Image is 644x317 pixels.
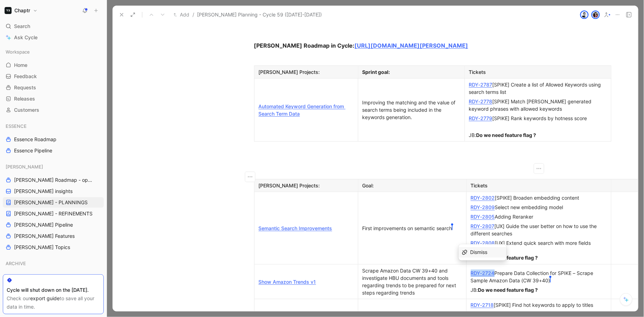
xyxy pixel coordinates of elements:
[7,294,100,311] div: Check our to save all your data in time.
[14,199,88,206] span: [PERSON_NAME] - PLANNINGS
[362,99,460,121] div: Improving the matching and the value of search terms being included in the keywords generation.
[3,197,104,208] a: [PERSON_NAME] - PLANNINGS
[3,134,104,145] a: Essence Roadmap
[471,240,495,246] a: RDY-2808
[259,103,346,117] a: Automated Keyword Generation from Search Term Data
[471,182,607,189] div: Tickets
[6,123,27,130] span: ESSENCE
[3,242,104,253] a: [PERSON_NAME] Topics
[362,69,390,75] strong: Sprint goal:
[30,295,60,301] a: export guide
[14,188,73,195] span: [PERSON_NAME] insights
[14,244,70,251] span: [PERSON_NAME] Topics
[14,95,35,102] span: Releases
[3,71,104,82] a: Feedback
[3,220,104,230] a: [PERSON_NAME] Pipeline
[3,105,104,115] a: Customers
[14,62,27,69] span: Home
[471,240,607,262] div: [UX] Extend quick search with more fields JB:
[14,177,95,184] span: [PERSON_NAME] Roadmap - open items
[469,98,607,112] div: [SPIKE] Match [PERSON_NAME] generated keyword phrases with allowed keywords
[471,223,607,237] div: [UX] Guide the user better on how to use the different searches
[592,11,599,18] img: avatar
[3,175,104,185] a: [PERSON_NAME] Roadmap - open items
[259,279,316,285] a: Show Amazon Trends v1
[14,233,75,240] span: [PERSON_NAME] Features
[471,287,607,294] div: JB:
[3,208,104,219] a: [PERSON_NAME] - REFINEMENTS
[3,21,104,32] div: Search
[14,84,36,91] span: Requests
[469,98,493,104] a: RDY-2778
[3,258,104,269] div: ARCHIVE
[471,302,494,308] a: RDY-2718
[14,210,93,217] span: [PERSON_NAME] - REFINEMENTS
[469,115,607,122] div: [SPIKE] Rank keywords by hotness score
[3,6,39,15] button: ChaptrChaptr
[471,214,495,220] a: RDY-2805
[6,48,30,55] span: Workspace
[3,258,104,271] div: ARCHIVE
[471,205,495,211] a: RDY-2809
[14,106,39,113] span: Customers
[3,186,104,197] a: [PERSON_NAME] insights
[478,255,538,261] strong: Do we need feature flag ?
[3,271,104,284] div: NOA
[14,7,30,14] h1: Chaptr
[471,213,607,221] div: Adding Reranker
[3,82,104,93] a: Requests
[471,223,495,229] a: RDY-2807
[3,60,104,70] a: Home
[469,115,493,121] a: RDY-2779
[259,182,354,189] div: [PERSON_NAME] Projects:
[476,132,536,138] strong: Do we need feature flag ?
[259,68,354,76] div: [PERSON_NAME] Projects:
[197,11,322,19] span: [PERSON_NAME] Planning - Cycle 59 ([DATE]-[DATE])
[14,22,30,30] span: Search
[478,287,538,293] strong: Do we need feature flag ?
[3,32,104,43] a: Ask Cycle
[3,161,104,253] div: [PERSON_NAME][PERSON_NAME] Roadmap - open items[PERSON_NAME] insights[PERSON_NAME] - PLANNINGS[PE...
[362,182,462,189] div: Goal:
[471,270,607,284] div: Prepare Data Collection for SPIKE – Scrape Sample Amazon Data (CW 39+40)
[14,136,56,143] span: Essence Roadmap
[362,267,462,296] div: Scrape Amazon Data CW 39+40 and investigate HBU documents and tools regarding trends to be prepar...
[3,47,104,57] div: Workspace
[3,121,104,131] div: ESSENCE
[471,302,607,309] div: [SPIKE] Find hot keywords to apply to titles
[3,271,104,282] div: NOA
[3,161,104,172] div: [PERSON_NAME]
[469,124,607,139] div: JB:
[14,221,73,228] span: [PERSON_NAME] Pipeline
[254,42,355,49] strong: [PERSON_NAME] Roadmap in Cycle:
[362,225,462,232] div: First improvements on semantic search
[469,81,607,96] div: [SPIKE] Create a list of Allowed Keywords using search terms list
[471,270,495,276] a: RDY-2724
[471,195,495,201] a: RDY-2802
[14,147,52,154] span: Essence Pipeline
[7,286,100,294] div: Cycle will shut down on the [DATE].
[6,273,16,280] span: NOA
[5,7,12,14] img: Chaptr
[6,163,43,170] span: [PERSON_NAME]
[355,42,468,49] a: [URL][DOMAIN_NAME][PERSON_NAME]
[192,11,194,19] span: /
[172,11,191,19] button: Add
[471,194,607,202] div: [SPIKE] Broaden embedding content
[3,121,104,156] div: ESSENCEEssence RoadmapEssence Pipeline
[14,73,37,80] span: Feedback
[3,94,104,104] a: Releases
[3,231,104,241] a: [PERSON_NAME] Features
[259,225,332,231] a: Semantic Search Improvements
[471,204,607,211] div: Select new embedding model
[469,82,493,88] a: RDY-2787
[6,260,26,267] span: ARCHIVE
[469,68,607,76] div: Tickets
[3,145,104,156] a: Essence Pipeline
[581,11,588,18] img: avatar
[14,33,38,42] span: Ask Cycle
